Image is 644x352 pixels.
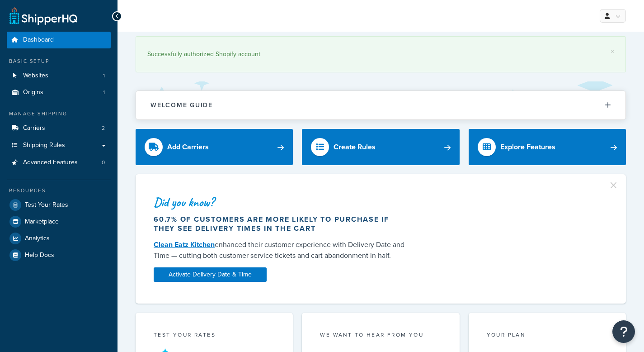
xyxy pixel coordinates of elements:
[154,196,408,209] div: Did you know?
[7,137,111,154] a: Shipping Rules
[7,67,111,84] li: Websites
[154,239,408,261] div: enhanced their customer experience with Delivery Date and Time — cutting both customer service ti...
[612,320,635,343] button: Open Resource Center
[103,89,105,96] span: 1
[611,48,614,55] a: ×
[334,141,376,153] div: Create Rules
[167,141,209,153] div: Add Carriers
[154,267,267,282] a: Activate Delivery Date & Time
[25,218,59,226] span: Marketplace
[7,32,111,48] a: Dashboard
[23,159,78,166] span: Advanced Features
[487,331,608,341] div: Your Plan
[7,154,111,171] a: Advanced Features0
[102,124,105,132] span: 2
[500,141,555,153] div: Explore Features
[7,67,111,84] a: Websites1
[7,187,111,195] div: Resources
[7,197,111,213] a: Test Your Rates
[469,129,626,165] a: Explore Features
[154,331,275,341] div: Test your rates
[7,230,111,247] a: Analytics
[7,120,111,137] li: Carriers
[147,48,614,61] div: Successfully authorized Shopify account
[23,72,48,80] span: Websites
[7,110,111,118] div: Manage Shipping
[7,120,111,137] a: Carriers2
[25,252,54,259] span: Help Docs
[154,239,215,250] a: Clean Eatz Kitchen
[154,215,408,233] div: 60.7% of customers are more likely to purchase if they see delivery times in the cart
[23,142,65,149] span: Shipping Rules
[7,154,111,171] li: Advanced Features
[103,72,105,80] span: 1
[25,235,50,243] span: Analytics
[302,129,459,165] a: Create Rules
[7,84,111,101] a: Origins1
[7,247,111,263] a: Help Docs
[7,214,111,230] a: Marketplace
[23,89,43,96] span: Origins
[320,331,441,339] p: we want to hear from you
[136,129,293,165] a: Add Carriers
[150,102,213,109] h2: Welcome Guide
[7,57,111,65] div: Basic Setup
[7,84,111,101] li: Origins
[23,124,45,132] span: Carriers
[102,159,105,166] span: 0
[23,36,54,44] span: Dashboard
[136,91,625,119] button: Welcome Guide
[25,201,68,209] span: Test Your Rates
